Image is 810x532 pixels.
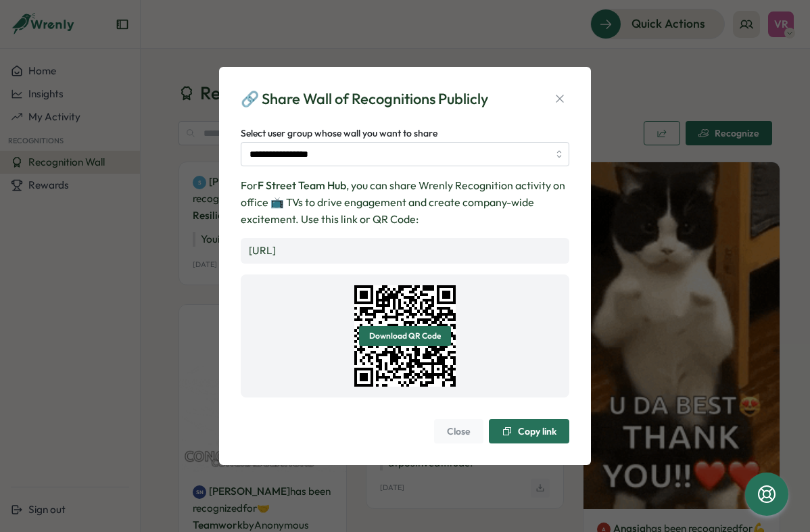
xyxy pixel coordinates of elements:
label: Select user group whose wall you want to share [241,126,437,141]
a: [URL] [249,244,276,257]
button: Download QR Code [359,326,451,346]
button: Close [434,419,483,443]
span: Copy link [518,427,556,436]
span: Download QR Code [369,327,441,345]
span: Close [447,420,471,443]
p: For , you can share Wrenly Recognition activity on office 📺 TVs to drive engagement and create co... [241,177,569,227]
button: Copy link [489,419,569,443]
div: 🔗 Share Wall of Recognitions Publicly [241,89,488,110]
span: F Street Team Hub [258,178,346,192]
